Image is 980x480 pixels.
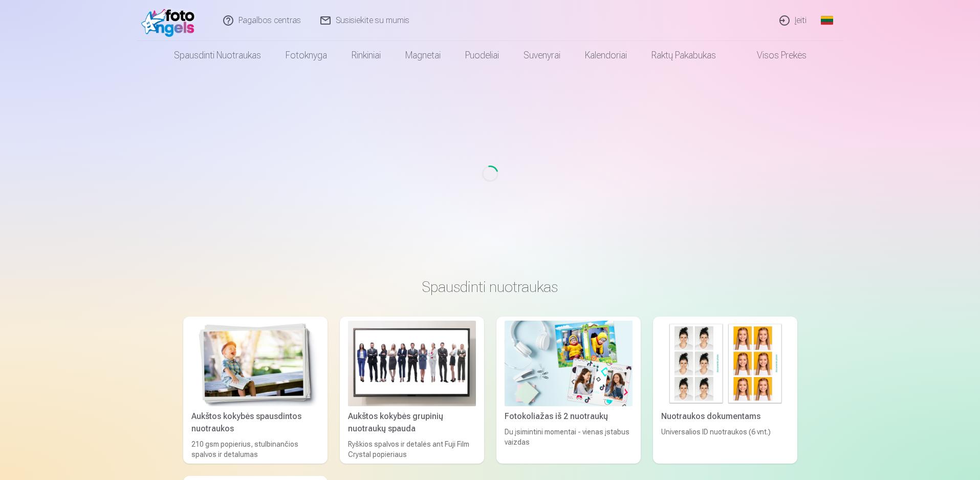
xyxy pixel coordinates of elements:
[183,317,328,464] a: Aukštos kokybės spausdintos nuotraukos Aukštos kokybės spausdintos nuotraukos210 gsm popierius, s...
[496,317,641,464] a: Fotokoliažas iš 2 nuotraukųFotokoliažas iš 2 nuotraukųDu įsimintini momentai - vienas įstabus vai...
[348,321,476,406] img: Aukštos kokybės grupinių nuotraukų spauda
[453,41,511,70] a: Puodeliai
[657,427,793,460] div: Universalios ID nuotraukos (6 vnt.)
[653,317,797,464] a: Nuotraukos dokumentamsNuotraukos dokumentamsUniversalios ID nuotraukos (6 vnt.)
[728,41,819,70] a: Visos prekės
[187,439,323,460] div: 210 gsm popierius, stulbinančios spalvos ir detalumas
[141,4,200,37] img: /fa2
[340,317,484,464] a: Aukštos kokybės grupinių nuotraukų spaudaAukštos kokybės grupinių nuotraukų spaudaRyškios spalvos...
[505,321,633,406] img: Fotokoliažas iš 2 nuotraukų
[344,439,480,460] div: Ryškios spalvos ir detalės ant Fuji Film Crystal popieriaus
[191,321,319,406] img: Aukštos kokybės spausdintos nuotraukos
[573,41,639,70] a: Kalendoriai
[500,410,637,423] div: Fotokoliažas iš 2 nuotraukų
[511,41,573,70] a: Suvenyrai
[344,410,480,435] div: Aukštos kokybės grupinių nuotraukų spauda
[661,321,789,406] img: Nuotraukos dokumentams
[639,41,728,70] a: Raktų pakabukas
[191,278,789,296] h3: Spausdinti nuotraukas
[500,427,637,460] div: Du įsimintini momentai - vienas įstabus vaizdas
[657,410,793,423] div: Nuotraukos dokumentams
[393,41,453,70] a: Magnetai
[273,41,339,70] a: Fotoknyga
[339,41,393,70] a: Rinkiniai
[187,410,323,435] div: Aukštos kokybės spausdintos nuotraukos
[162,41,273,70] a: Spausdinti nuotraukas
